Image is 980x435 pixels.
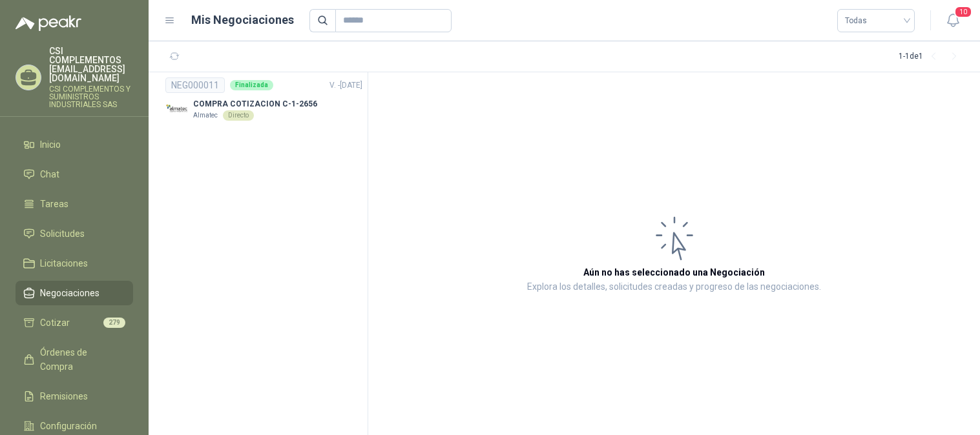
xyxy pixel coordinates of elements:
img: Logo peakr [16,15,81,31]
p: CSI COMPLEMENTOS Y SUMINISTROS INDUSTRIALES SAS [49,85,133,108]
a: Cotizar279 [16,310,133,335]
a: Chat [16,162,133,187]
span: 10 [954,6,972,18]
a: Órdenes de Compra [16,340,133,379]
div: Finalizada [230,80,273,90]
span: Licitaciones [40,256,88,270]
span: Solicitudes [40,227,85,241]
span: 279 [103,318,125,328]
p: COMPRA COTIZACION C-1-2656 [193,98,317,110]
a: Negociaciones [16,281,133,305]
a: Remisiones [16,384,133,409]
a: Solicitudes [16,221,133,246]
a: Licitaciones [16,251,133,276]
p: Almatec [193,110,218,121]
div: NEG000011 [165,77,225,93]
p: Explora los detalles, solicitudes creadas y progreso de las negociaciones. [527,279,821,295]
span: Remisiones [40,389,88,403]
a: Tareas [16,192,133,216]
span: Todas [845,11,907,30]
button: 10 [941,9,964,32]
span: Órdenes de Compra [40,345,121,374]
p: CSI COMPLEMENTOS [EMAIL_ADDRESS][DOMAIN_NAME] [49,46,133,83]
span: Inicio [40,137,61,152]
h1: Mis Negociaciones [191,11,294,29]
span: V. - [DATE] [329,81,362,90]
h3: Aún no has seleccionado una Negociación [583,265,765,279]
span: Tareas [40,197,68,211]
div: 1 - 1 de 1 [899,46,964,67]
span: Configuración [40,419,97,433]
span: Chat [40,167,59,181]
span: Negociaciones [40,286,99,300]
span: Cotizar [40,316,70,330]
img: Company Logo [165,98,188,121]
div: Directo [223,110,254,121]
a: Inicio [16,132,133,157]
a: NEG000011FinalizadaV. -[DATE] Company LogoCOMPRA COTIZACION C-1-2656AlmatecDirecto [165,77,362,121]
